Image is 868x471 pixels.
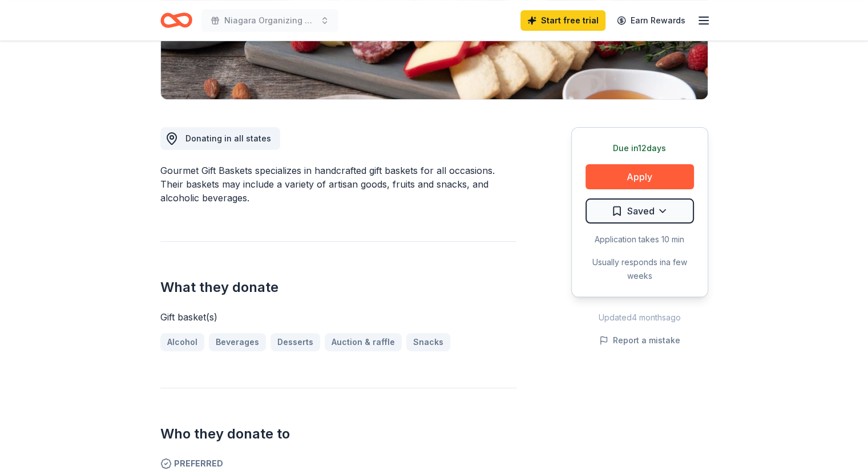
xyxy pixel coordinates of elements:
[160,278,516,297] h2: What they donate
[325,333,402,351] a: Auction & raffle
[586,198,694,224] button: Saved
[586,164,694,189] button: Apply
[160,425,516,443] h2: Who they donate to
[586,255,694,283] div: Usually responds in a few weeks
[160,310,516,324] div: Gift basket(s)
[224,14,316,27] span: Niagara Organizing Alliance for Hope, Inc.'s Gala Awards & Auction a Night with the Stars
[571,311,708,324] div: Updated 4 months ago
[627,204,655,218] span: Saved
[599,334,680,347] button: Report a mistake
[160,457,516,470] span: Preferred
[586,141,694,155] div: Due in 12 days
[185,133,271,143] span: Donating in all states
[160,164,516,205] div: Gourmet Gift Baskets specializes in handcrafted gift baskets for all occasions. Their baskets may...
[610,10,692,31] a: Earn Rewards
[209,333,266,351] a: Beverages
[586,233,694,246] div: Application takes 10 min
[520,10,605,31] a: Start free trial
[160,7,192,34] a: Home
[406,333,450,351] a: Snacks
[201,9,338,32] button: Niagara Organizing Alliance for Hope, Inc.'s Gala Awards & Auction a Night with the Stars
[271,333,320,351] a: Desserts
[160,333,204,351] a: Alcohol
